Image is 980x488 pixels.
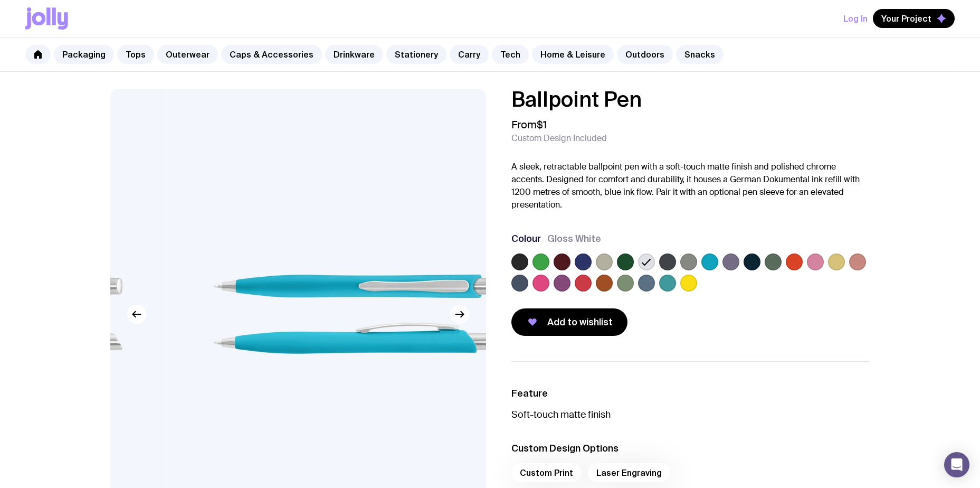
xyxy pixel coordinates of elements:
a: Tech [492,45,529,64]
h1: Ballpoint Pen [511,89,870,110]
span: From [511,118,547,131]
a: Outerwear [157,45,218,64]
span: $1 [537,118,547,132]
button: Add to wishlist [511,308,627,336]
a: Snacks [676,45,724,64]
span: Add to wishlist [547,316,613,329]
span: Gloss White [547,232,601,245]
button: Your Project [873,9,955,28]
a: Caps & Accessories [221,45,322,64]
p: A sleek, retractable ballpoint pen with a soft-touch matte finish and polished chrome accents. De... [511,161,870,211]
button: Log In [843,9,868,28]
a: Tops [117,45,154,64]
span: Your Project [881,13,931,24]
a: Drinkware [325,45,383,64]
a: Outdoors [617,45,673,64]
a: Packaging [54,45,114,64]
h3: Custom Design Options [511,442,870,455]
a: Home & Leisure [532,45,614,64]
h3: Feature [511,387,870,400]
a: Carry [450,45,489,64]
h3: Colour [511,232,541,245]
a: Stationery [386,45,446,64]
span: Custom Design Included [511,133,607,144]
p: Soft-touch matte finish [511,408,870,421]
div: Open Intercom Messenger [944,452,969,477]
